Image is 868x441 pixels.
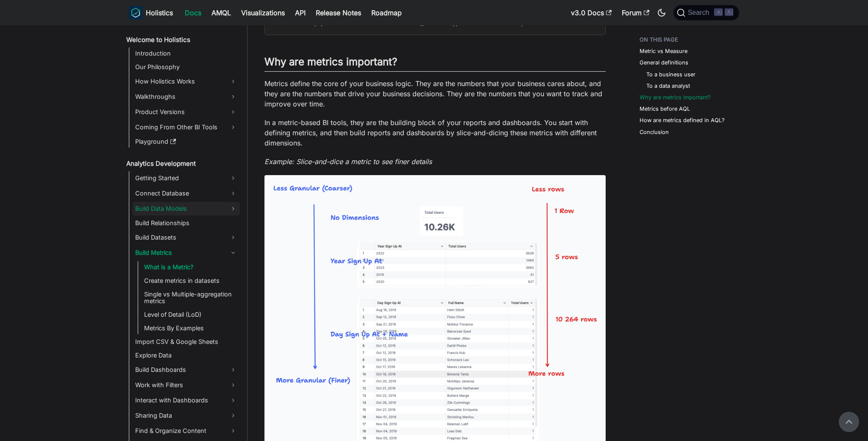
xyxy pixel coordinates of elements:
a: Forum [617,6,654,20]
span: COUNT [296,20,313,27]
a: Find & Organize Content [133,424,240,438]
span: >= [431,20,437,27]
a: Coming From Other BI Tools [133,120,240,134]
span: FROM [327,20,341,27]
a: Walkthroughs [133,90,240,103]
a: How are metrics defined in AQL? [640,116,725,124]
a: Explore Data [133,349,240,361]
button: Switch between dark and light mode (currently dark mode) [655,6,668,20]
span: - [462,20,465,27]
a: HolisticsHolistics [129,6,173,20]
span: ( [313,20,317,27]
kbd: K [725,8,733,16]
em: Example: Slice-and-dice a metric to see finer details [264,157,432,166]
kbd: ⌘ [714,8,723,16]
a: Why are metrics important? [640,93,711,101]
a: Welcome to Holistics [124,34,240,46]
a: Release Notes [311,6,366,20]
a: Build Datasets [133,231,240,244]
span: ) [455,20,459,27]
a: Getting Started [133,171,240,185]
a: Connect Database [133,187,240,200]
span: WHERE [358,20,376,27]
p: Metrics define the core of your business logic. They are the numbers that your business cares abo... [264,78,606,109]
a: To a data analyst [646,82,690,90]
a: API [290,6,311,20]
a: Create metrics in datasets [142,275,240,287]
a: Metrics before AQL [640,105,690,113]
span: sales [376,20,393,27]
button: Search (Command+K) [673,5,739,20]
a: How Holistics Works [133,75,240,88]
a: Analytics Development [124,158,240,170]
span: now [441,20,451,27]
a: Our Philosophy [133,61,240,73]
a: To a business user [646,70,696,78]
a: Roadmap [366,6,407,20]
a: Level of Detail (LoD) [142,309,240,321]
a: What is a Metric? [142,261,240,273]
nav: Docs sidebar [120,25,248,441]
a: General definitions [640,59,688,67]
a: Build Relationships [133,217,240,229]
a: Product Versions [133,105,240,119]
span: Search [685,9,715,17]
img: Holistics [129,6,142,20]
b: Holistics [146,8,173,18]
button: Scroll back to top [839,412,859,432]
a: Docs [180,6,206,20]
a: Sharing Data [133,409,240,422]
a: Metrics By Examples [142,322,240,334]
a: Import CSV & Google Sheets [133,336,240,348]
a: Visualizations [236,6,290,20]
a: Conclusion [640,128,669,136]
span: ( [451,20,455,27]
a: AMQL [206,6,236,20]
a: Build Dashboards [133,363,240,377]
a: Build Data Models [133,202,240,215]
a: Metric vs Measure [640,47,687,55]
a: Playground [133,136,240,148]
span: SELECT [272,20,292,27]
h2: Why are metrics important? [264,56,606,72]
a: Single vs Multiple-aggregation metrics [142,288,240,307]
span: interval [469,20,496,27]
span: sales [341,20,358,27]
span: . [393,20,396,27]
p: In a metric-based BI tools, they are the building block of your reports and dashboards. You start... [264,117,606,148]
span: ) [320,20,323,27]
a: v3.0 Docs [566,6,617,20]
a: Work with Filters [133,378,240,392]
a: Interact with Dashboards [133,394,240,407]
a: Build Metrics [133,246,240,260]
span: '30 days' [500,20,531,27]
span: created_at [396,20,431,27]
a: Introduction [133,47,240,59]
